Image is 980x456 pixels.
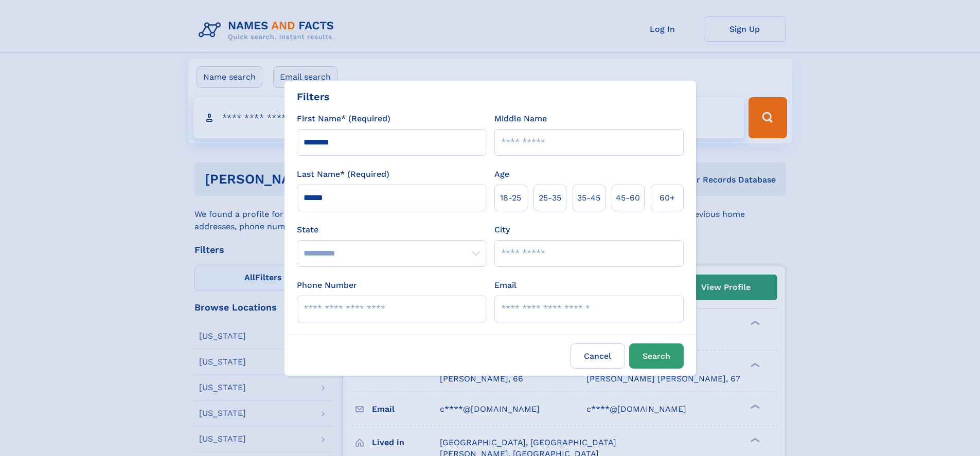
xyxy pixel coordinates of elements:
div: Filters [297,89,330,104]
label: Cancel [571,343,625,369]
label: Last Name* (Required) [297,168,389,180]
label: First Name* (Required) [297,113,390,125]
span: 18‑25 [500,192,521,204]
label: State [297,224,486,236]
span: 35‑45 [577,192,600,204]
label: City [494,224,510,236]
label: Email [494,279,516,291]
label: Phone Number [297,279,357,291]
label: Middle Name [494,113,547,125]
button: Search [629,343,684,369]
span: 60+ [660,192,675,204]
label: Age [494,168,509,180]
span: 25‑35 [539,192,561,204]
span: 45‑60 [616,192,640,204]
